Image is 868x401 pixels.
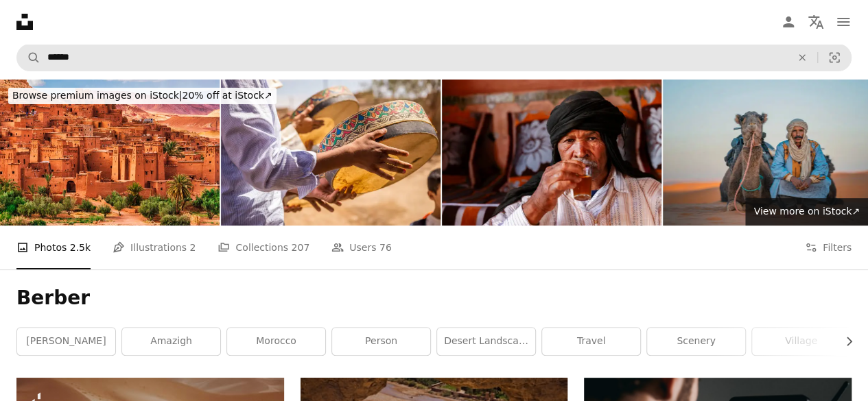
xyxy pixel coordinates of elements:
img: Moroccan man preparing and drinking Maghrebi mint tea. [442,80,661,226]
button: Language [802,8,830,36]
span: Browse premium images on iStock | [12,90,182,101]
form: Find visuals sitewide [16,44,852,71]
a: person [332,328,430,355]
span: 20% off at iStock ↗ [12,90,272,101]
button: Clear [787,45,817,71]
a: village [752,328,850,355]
h1: Berber [16,286,852,311]
a: Users 76 [331,226,392,269]
a: amazigh [122,328,220,355]
a: scenery [647,328,745,355]
button: Visual search [818,45,851,71]
span: 2 [190,240,196,255]
button: scroll list to the right [836,328,852,355]
button: Search Unsplash [17,45,40,71]
a: morocco [227,328,325,355]
span: 207 [291,240,309,255]
button: Filters [805,226,852,269]
a: [PERSON_NAME] [17,328,115,355]
a: travel [542,328,640,355]
a: desert landscape [437,328,535,355]
span: 76 [379,240,392,255]
a: Illustrations 2 [113,226,196,269]
a: Home — Unsplash [16,14,33,30]
span: View more on iStock ↗ [753,206,860,217]
button: Menu [830,8,857,36]
a: Collections 207 [218,226,309,269]
a: Log in / Sign up [775,8,802,36]
img: Berber Wedding In Merzouga Desert [221,80,441,226]
a: View more on iStock↗ [745,198,868,226]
